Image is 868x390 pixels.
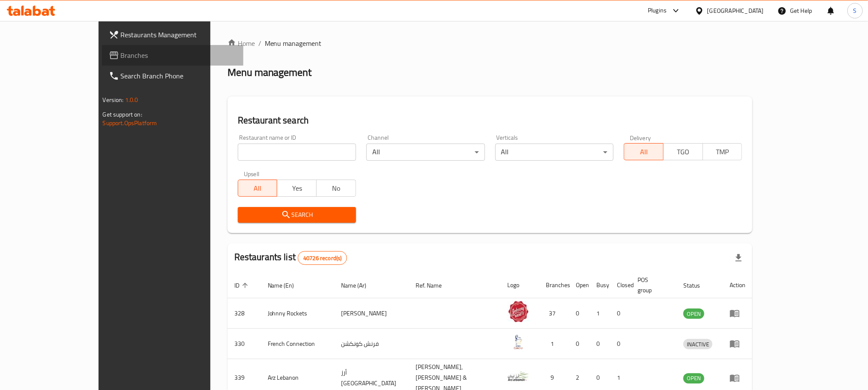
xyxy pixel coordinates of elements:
div: Total records count [298,251,347,265]
a: Branches [102,45,243,66]
span: TMP [706,146,739,158]
th: Action [723,272,752,298]
span: Version: [103,94,124,105]
span: Ref. Name [416,280,453,291]
th: Closed [611,272,631,298]
td: 0 [590,329,611,359]
th: Busy [590,272,611,298]
span: ID [234,280,251,291]
span: 1.0.0 [125,94,138,105]
nav: breadcrumb [227,38,753,48]
div: [GEOGRAPHIC_DATA] [707,6,764,15]
span: POS group [638,275,667,295]
td: 37 [539,298,569,329]
button: No [316,180,356,197]
button: TMP [703,143,742,160]
th: Logo [501,272,539,298]
td: 0 [569,329,590,359]
button: Yes [277,180,317,197]
span: OPEN [683,309,704,319]
a: Support.OpsPlatform [103,117,157,129]
span: Search [245,210,349,220]
td: فرنش كونكشن [334,329,409,359]
a: Restaurants Management [102,24,243,45]
div: All [366,144,485,161]
input: Search for restaurant name or ID.. [238,144,356,161]
td: 1 [590,298,611,329]
div: Menu [730,373,745,383]
img: French Connection [508,331,529,353]
img: Johnny Rockets [508,301,529,322]
span: No [320,182,353,195]
th: Branches [539,272,569,298]
span: Search Branch Phone [121,71,236,81]
img: Arz Lebanon [508,366,529,387]
span: Menu management [265,38,322,48]
div: OPEN [683,373,704,384]
span: OPEN [683,373,704,383]
button: TGO [663,143,703,160]
td: 1 [539,329,569,359]
a: Search Branch Phone [102,66,243,86]
div: All [495,144,614,161]
span: Get support on: [103,109,142,120]
div: Menu [730,339,745,349]
span: Name (Ar) [341,280,377,291]
td: 330 [227,329,261,359]
span: All [242,182,274,195]
button: Search [238,207,356,223]
label: Upsell [244,171,260,177]
div: INACTIVE [683,339,712,349]
label: Delivery [630,135,651,141]
th: Open [569,272,590,298]
td: French Connection [261,329,335,359]
td: [PERSON_NAME] [334,298,409,329]
div: Export file [728,248,749,268]
span: Name (En) [268,280,305,291]
div: Menu [730,308,745,318]
span: Restaurants Management [121,30,236,40]
div: Plugins [648,6,667,16]
td: 0 [569,298,590,329]
h2: Menu management [227,66,312,79]
li: / [258,38,261,48]
h2: Restaurant search [238,114,742,127]
span: 40726 record(s) [298,254,347,262]
span: Branches [121,50,236,60]
td: 0 [611,298,631,329]
span: INACTIVE [683,339,712,349]
td: 0 [611,329,631,359]
h2: Restaurants list [234,251,347,265]
span: Yes [281,182,313,195]
span: Status [683,280,711,291]
td: 328 [227,298,261,329]
span: All [628,146,660,158]
span: TGO [667,146,700,158]
button: All [624,143,664,160]
span: S [853,6,857,15]
td: Johnny Rockets [261,298,335,329]
button: All [238,180,278,197]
